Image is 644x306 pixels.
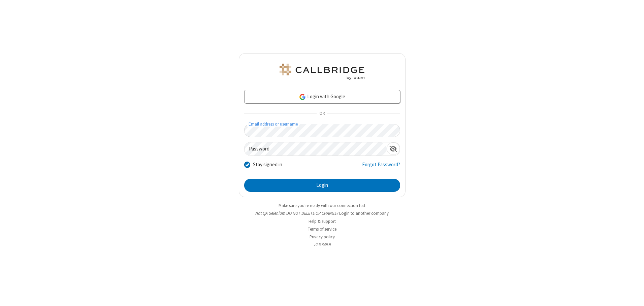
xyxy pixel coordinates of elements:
div: Show password [387,142,400,155]
a: Login with Google [244,90,400,103]
li: Not QA Selenium DO NOT DELETE OR CHANGE? [239,210,406,216]
button: Login to another company [339,210,389,216]
img: QA Selenium DO NOT DELETE OR CHANGE [278,64,366,80]
li: v2.6.349.9 [239,241,406,248]
button: Login [244,179,400,192]
span: OR [317,109,327,118]
label: Stay signed in [253,161,282,169]
a: Make sure you're ready with our connection test [279,203,365,208]
a: Help & support [309,218,336,224]
input: Password [245,142,387,156]
a: Terms of service [308,226,336,232]
img: google-icon.png [299,93,306,101]
a: Forgot Password? [362,161,400,174]
a: Privacy policy [310,234,335,240]
input: Email address or username [244,124,400,137]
